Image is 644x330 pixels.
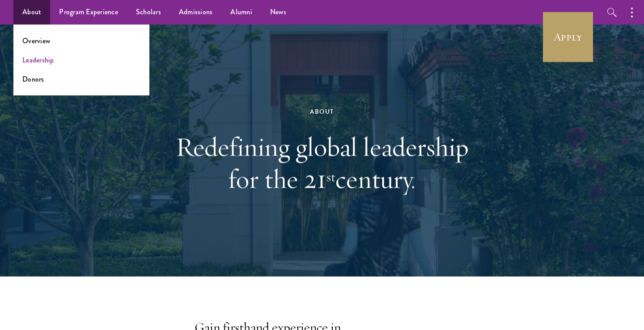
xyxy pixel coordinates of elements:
h1: Redefining global leadership for the 21 century. [168,131,476,195]
a: Overview [22,36,50,46]
sup: st [326,168,335,185]
a: Donors [22,74,44,84]
a: Leadership [22,55,54,65]
div: About [168,106,476,117]
a: Apply [543,12,593,62]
